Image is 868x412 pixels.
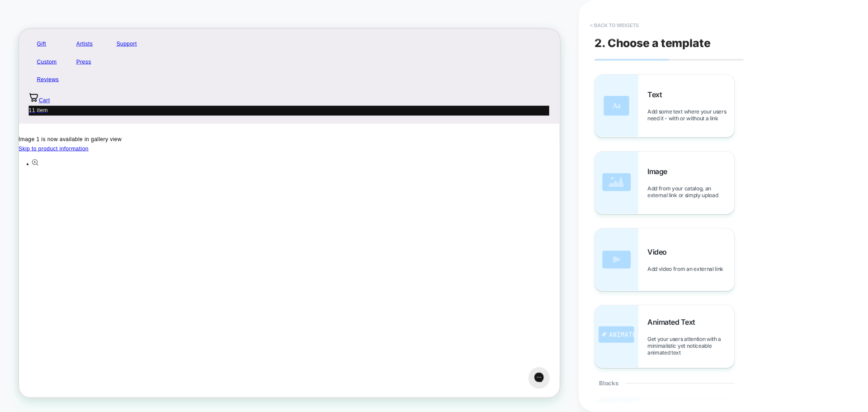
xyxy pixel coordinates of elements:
[331,7,366,21] span: Theme: MAIN
[120,9,169,33] a: Support
[647,167,672,176] span: Image
[594,36,711,50] span: 2. Choose a template
[27,92,42,99] span: Cart
[647,336,734,356] span: Get your users attention with a minimalistic yet noticeable animated text
[647,108,734,122] span: Add some text where your users need it - with or without a link
[227,7,313,21] span: PRODUCT: Klydoclock [klydo clock]
[647,317,700,327] span: Animated Text
[18,105,39,113] span: 1 item
[19,29,560,397] iframe: To enrich screen reader interactions, please activate Accessibility in Grammarly extension settings
[5,3,32,30] button: Open gorgias live chat
[594,368,735,398] div: Blocks
[647,265,728,272] span: Add video from an external link
[66,33,120,57] a: Press
[14,105,18,113] span: 1
[647,185,734,199] span: Add from your catalog, an external link or simply upload
[14,92,708,116] a: Cart1 item
[585,18,643,33] button: < Back to widgets
[647,247,671,256] span: Video
[647,90,666,99] span: Text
